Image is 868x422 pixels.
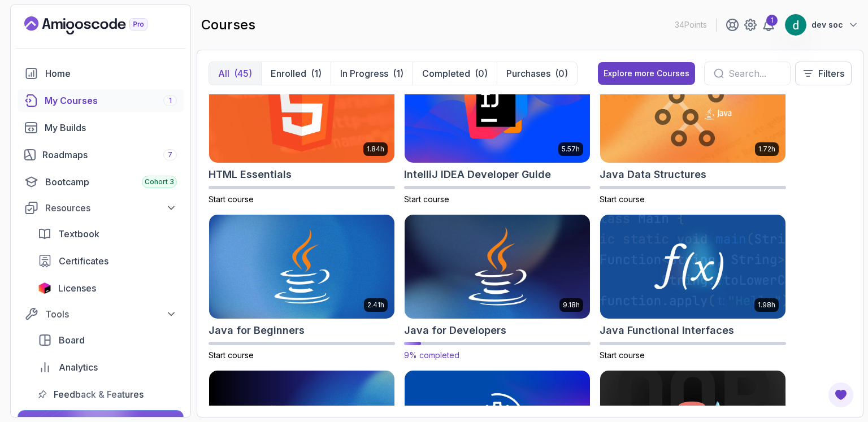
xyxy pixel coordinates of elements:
span: Board [59,333,85,347]
img: IntelliJ IDEA Developer Guide card [405,59,590,163]
a: licenses [31,277,184,299]
div: Home [45,67,177,80]
h2: Java for Developers [404,323,506,338]
span: Licenses [58,281,96,295]
button: Filters [795,62,852,85]
span: Cohort 3 [145,177,174,186]
p: Completed [422,67,470,80]
img: Java Functional Interfaces card [600,215,785,319]
img: Java Data Structures card [600,59,785,163]
div: 1 [766,15,778,26]
a: textbook [31,223,184,245]
div: Tools [45,307,177,321]
div: Roadmaps [42,148,177,162]
h2: Java for Beginners [209,323,305,338]
button: Tools [18,304,184,324]
a: 1 [762,18,775,32]
span: Start course [209,350,254,360]
p: Purchases [506,67,550,80]
button: Enrolled(1) [261,62,331,85]
span: 1 [169,96,172,105]
p: 1.84h [367,145,384,154]
div: My Builds [45,121,177,134]
h2: Java Functional Interfaces [600,323,734,338]
span: Textbook [58,227,99,241]
button: Purchases(0) [497,62,577,85]
span: Analytics [59,360,98,374]
p: All [218,67,229,80]
div: (0) [555,67,568,80]
button: All(45) [209,62,261,85]
p: dev soc [811,19,843,31]
img: Java for Beginners card [209,215,394,319]
a: certificates [31,250,184,272]
p: 2.41h [367,301,384,310]
p: 9.18h [563,301,580,310]
div: (45) [234,67,252,80]
p: In Progress [340,67,388,80]
div: Bootcamp [45,175,177,189]
a: feedback [31,383,184,406]
h2: HTML Essentials [209,167,292,182]
p: Enrolled [271,67,306,80]
a: roadmaps [18,143,184,166]
h2: IntelliJ IDEA Developer Guide [404,167,551,182]
a: board [31,329,184,351]
a: home [18,62,184,85]
button: Completed(0) [413,62,497,85]
button: user profile imagedev soc [784,14,859,36]
span: 7 [168,150,172,159]
a: builds [18,116,184,139]
div: (0) [475,67,488,80]
a: analytics [31,356,184,379]
a: Java for Developers card9.18hJava for Developers9% completed [404,214,591,361]
a: Landing page [24,16,173,34]
h2: Java Data Structures [600,167,706,182]
span: Start course [209,194,254,204]
div: (1) [393,67,403,80]
div: (1) [311,67,322,80]
p: 34 Points [675,19,707,31]
button: Explore more Courses [598,62,695,85]
img: HTML Essentials card [209,59,394,163]
p: Filters [818,67,844,80]
img: Java for Developers card [400,212,594,321]
input: Search... [728,67,781,80]
a: bootcamp [18,171,184,193]
a: courses [18,89,184,112]
img: jetbrains icon [38,282,51,294]
h2: courses [201,16,255,34]
span: Start course [404,194,449,204]
button: Resources [18,198,184,218]
div: Resources [45,201,177,215]
div: Explore more Courses [604,68,689,79]
p: 5.57h [562,145,580,154]
p: 1.98h [758,301,775,310]
span: Start course [600,350,645,360]
span: 9% completed [404,350,459,360]
button: In Progress(1) [331,62,413,85]
span: Certificates [59,254,108,268]
p: 1.72h [758,145,775,154]
button: Open Feedback Button [827,381,854,408]
div: My Courses [45,94,177,107]
img: user profile image [785,14,806,36]
span: Feedback & Features [54,388,144,401]
span: Start course [600,194,645,204]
